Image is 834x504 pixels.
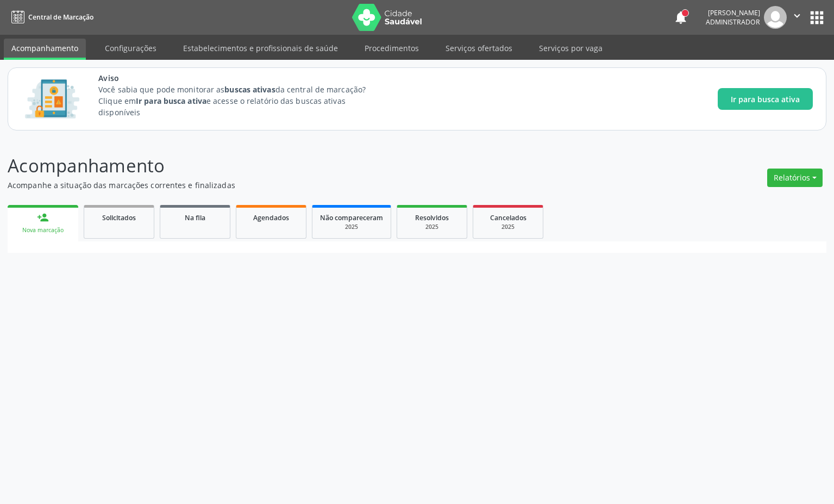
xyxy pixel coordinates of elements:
[731,94,800,105] span: Ir para busca ativa
[490,213,526,222] span: Cancelados
[787,6,807,29] button: 
[481,223,535,231] div: 2025
[807,8,826,27] button: apps
[673,10,688,25] button: notifications
[791,10,803,22] i: 
[320,213,383,222] span: Não compareceram
[253,213,289,222] span: Agendados
[415,213,449,222] span: Resolvidos
[706,8,760,17] div: [PERSON_NAME]
[764,6,787,29] img: img
[28,13,93,22] span: Central de Marcação
[706,17,760,27] span: Administrador
[320,223,383,231] div: 2025
[15,226,71,234] div: Nova marcação
[357,39,427,58] a: Procedimentos
[4,39,86,60] a: Acompanhamento
[97,39,164,58] a: Configurações
[767,169,823,187] button: Relatórios
[37,211,49,223] div: person_add
[136,96,206,106] strong: Ir para busca ativa
[8,179,581,191] p: Acompanhe a situação das marcações correntes e finalizadas
[98,72,386,84] span: Aviso
[175,39,346,58] a: Estabelecimentos e profissionais de saúde
[21,74,83,123] img: Imagem de CalloutCard
[8,8,93,26] a: Central de Marcação
[98,84,386,118] p: Você sabia que pode monitorar as da central de marcação? Clique em e acesse o relatório das busca...
[185,213,205,222] span: Na fila
[405,223,459,231] div: 2025
[718,88,813,110] button: Ir para busca ativa
[102,213,136,222] span: Solicitados
[224,84,275,95] strong: buscas ativas
[531,39,610,58] a: Serviços por vaga
[438,39,520,58] a: Serviços ofertados
[8,152,581,179] p: Acompanhamento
